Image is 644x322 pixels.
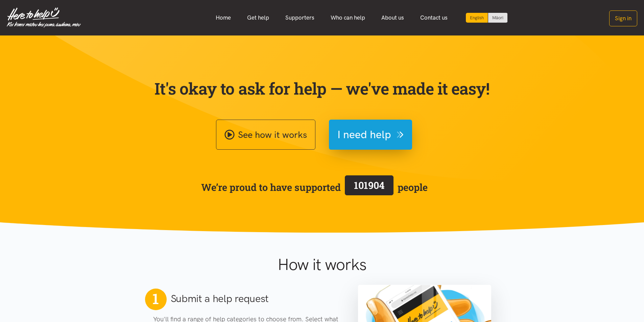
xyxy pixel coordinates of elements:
div: Current language [466,13,488,23]
a: See how it works [216,120,315,150]
span: 101904 [354,179,384,192]
img: Home [7,7,81,28]
a: Get help [239,10,277,25]
span: I need help [337,126,391,143]
a: 101904 [341,174,398,200]
a: Supporters [277,10,323,25]
span: 1 [152,290,159,307]
a: About us [373,10,412,25]
button: I need help [329,120,412,150]
div: Language toggle [466,13,508,23]
a: Who can help [323,10,373,25]
h2: Submit a help request [171,292,269,306]
h1: How it works [212,255,432,274]
a: Contact us [412,10,456,25]
button: Sign in [609,10,637,26]
span: We’re proud to have supported people [201,174,428,200]
a: Home [208,10,239,25]
a: Switch to Te Reo Māori [488,13,507,23]
p: It's okay to ask for help — we've made it easy! [153,79,491,98]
